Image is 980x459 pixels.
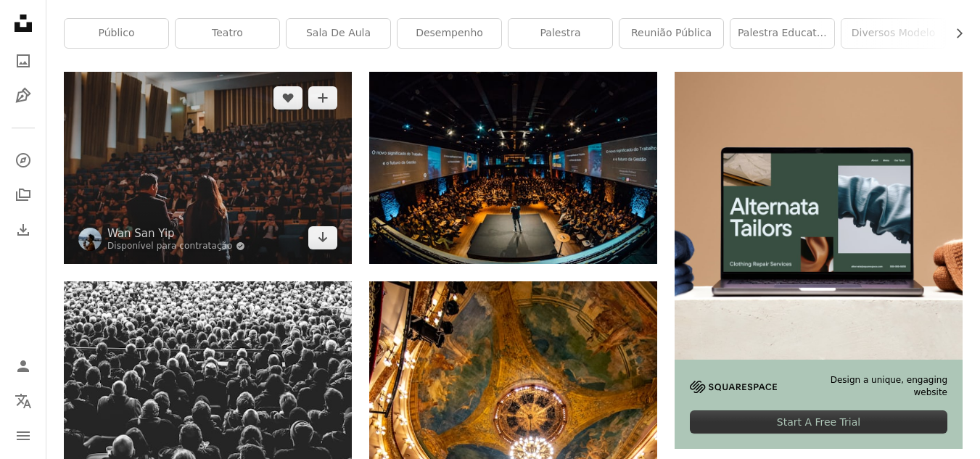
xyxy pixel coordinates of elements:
[64,370,352,383] a: foto em tons de cinza de pessoas sentadas na cadeira
[675,72,963,360] img: file-1707885205802-88dd96a21c72image
[308,226,337,249] a: Baixar
[9,9,38,41] a: Início — Unsplash
[619,19,723,48] a: Reunião Pública
[9,46,38,75] a: Fotos
[64,72,352,263] img: pessoas sentadas na cadeira dentro da sala
[508,19,612,48] a: palestra
[690,410,947,434] div: Start A Free Trial
[9,352,38,381] a: Entrar / Cadastrar-se
[675,72,963,449] a: Design a unique, engaging websiteStart A Free Trial
[308,86,337,109] button: Adicionar à coleção
[9,181,38,210] a: Coleções
[65,19,168,48] a: público
[78,228,102,251] img: Ir para o perfil de Wan San Yip
[9,386,38,415] button: Idioma
[64,161,352,174] a: pessoas sentadas na cadeira dentro da sala
[9,146,38,175] a: Explorar
[9,215,38,244] a: Histórico de downloads
[794,374,947,399] span: Design a unique, engaging website
[107,226,245,241] a: Wan San Yip
[107,241,245,252] a: Disponível para contratação
[946,19,963,48] button: rolar lista para a direita
[841,19,945,48] a: diversos modelo
[690,381,777,393] img: file-1705255347840-230a6ab5bca9image
[9,81,38,110] a: Ilustrações
[398,19,501,48] a: desempenho
[176,19,279,48] a: teatro
[287,19,390,48] a: sala de aula
[273,86,302,109] button: Curtir
[9,421,38,450] button: Menu
[369,72,657,263] img: pessoas sentadas em cadeiras assistindo a um jogo
[369,161,657,174] a: pessoas sentadas em cadeiras assistindo a um jogo
[730,19,834,48] a: palestra educativa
